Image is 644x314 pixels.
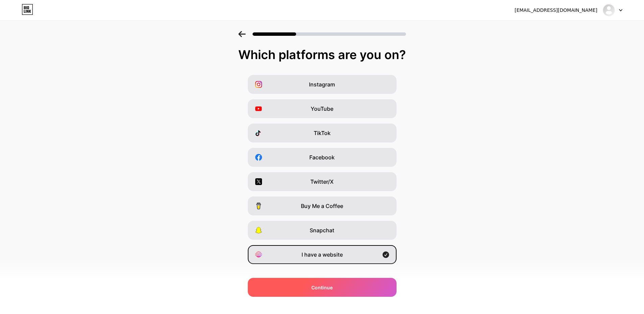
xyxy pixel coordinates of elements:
img: area420 [602,4,615,17]
span: Instagram [309,80,335,88]
span: Facebook [309,153,335,161]
span: Buy Me a Coffee [301,202,343,210]
span: Twitter/X [310,178,334,186]
span: TikTok [314,129,331,137]
span: Snapchat [310,226,334,234]
span: Continue [311,284,333,291]
span: I have a website [302,251,343,259]
div: [EMAIL_ADDRESS][DOMAIN_NAME] [515,7,597,14]
span: YouTube [311,105,333,113]
div: Which platforms are you on? [7,48,637,61]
